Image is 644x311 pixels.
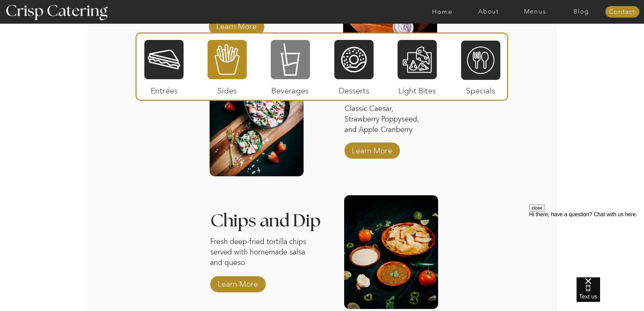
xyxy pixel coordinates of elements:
p: Light Bites [395,79,440,99]
a: Home [419,8,466,15]
a: About [466,8,512,15]
p: Specials [458,79,503,99]
p: Beverages [268,79,313,99]
p: Classic Caesar, Strawberry Poppyseed, and Apple Cranberry [344,104,428,136]
a: Menus [512,8,558,15]
iframe: podium webchat widget bubble [576,277,644,311]
p: Fresh deep-fried tortilla chips served with homemade salsa and queso [210,237,309,269]
a: Learn More [214,15,259,35]
h3: Chips and Dip [210,212,327,221]
iframe: podium webchat widget prompt [529,204,644,286]
a: Learn More [215,272,260,292]
a: Contact [605,9,639,16]
p: Sides [205,79,249,99]
a: Blog [558,8,604,15]
p: Entrées [142,79,187,99]
p: Desserts [332,79,377,99]
a: Learn More [350,139,395,159]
